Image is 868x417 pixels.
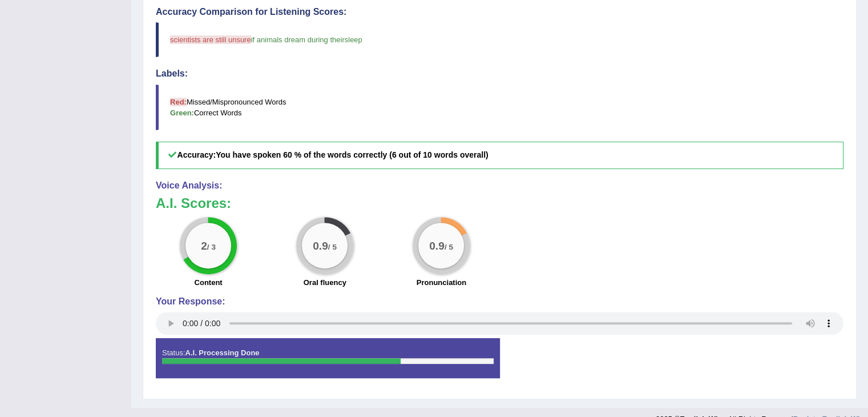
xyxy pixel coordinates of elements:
strong: A.I. Processing Done [185,348,259,357]
h4: Accuracy Comparison for Listening Scores: [156,7,843,17]
small: / 5 [445,242,453,251]
big: 0.9 [429,239,445,251]
label: Pronunciation [417,277,466,288]
span: if animals dream during their [251,35,345,44]
small: / 3 [207,242,216,251]
b: A.I. Scores: [156,195,231,211]
b: You have spoken 60 % of the words correctly (6 out of 10 words overall) [216,150,488,159]
h4: Your Response: [156,296,843,307]
span: sleep [345,35,362,44]
h4: Labels: [156,69,843,79]
span: scientists are still unsure [170,35,251,44]
big: 2 [201,239,207,251]
div: Status: [156,338,500,378]
label: Oral fluency [304,277,346,288]
blockquote: Missed/Mispronounced Words Correct Words [156,85,843,130]
label: Content [195,277,223,288]
small: / 5 [328,242,337,251]
big: 0.9 [313,239,328,251]
h5: Accuracy: [156,142,843,169]
h4: Voice Analysis: [156,181,843,191]
b: Red: [170,98,187,106]
b: Green: [170,109,194,117]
